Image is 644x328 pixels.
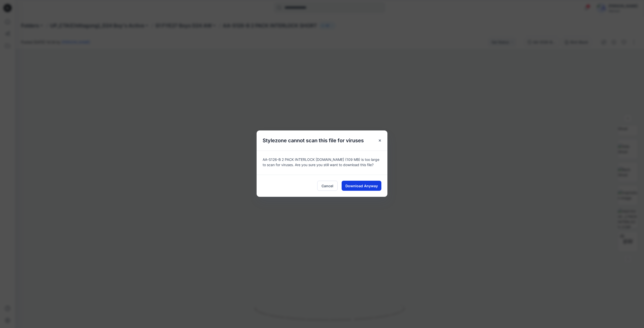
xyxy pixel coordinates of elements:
span: Cancel [321,183,333,189]
h5: Stylezone cannot scan this file for viruses [257,130,370,151]
div: AA-S126-B 2 PACK INTERLOCK [DOMAIN_NAME] (109 MB) is too large to scan for viruses. Are you sure ... [257,151,387,175]
button: Download Anyway [342,181,381,191]
span: Download Anyway [345,183,378,189]
button: Cancel [317,181,338,191]
button: Close [375,136,384,145]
